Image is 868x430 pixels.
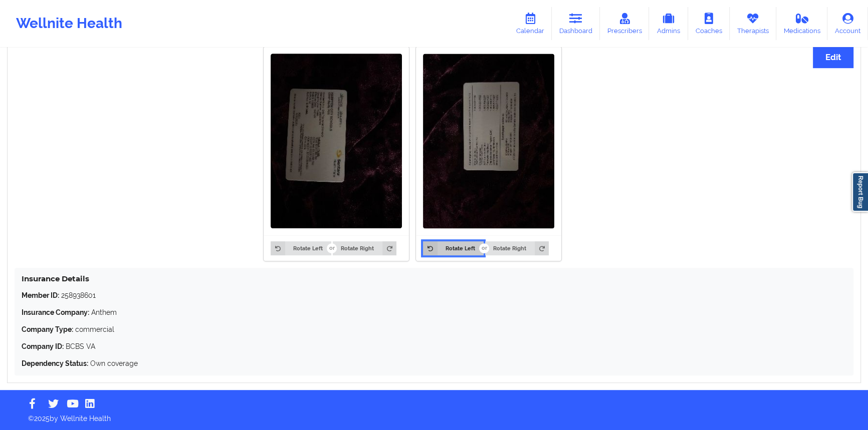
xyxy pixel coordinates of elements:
[22,358,846,368] p: Own coverage
[688,7,730,40] a: Coaches
[423,54,554,228] img: Santanna Graham
[22,291,59,299] strong: Member ID:
[22,290,846,300] p: 258938601
[22,324,846,334] p: commercial
[552,7,600,40] a: Dashboard
[22,342,64,350] strong: Company ID:
[423,241,483,255] button: Rotate Left
[271,54,402,228] img: Santanna Graham
[827,7,868,40] a: Account
[600,7,649,40] a: Prescribers
[649,7,688,40] a: Admins
[333,241,396,255] button: Rotate Right
[485,241,549,255] button: Rotate Right
[21,406,847,423] p: © 2025 by Wellnite Health
[22,341,846,351] p: BCBS VA
[22,359,88,367] strong: Dependency Status:
[730,7,776,40] a: Therapists
[813,47,853,68] button: Edit
[776,7,828,40] a: Medications
[22,308,89,316] strong: Insurance Company:
[271,241,331,255] button: Rotate Left
[509,7,552,40] a: Calendar
[22,307,846,317] p: Anthem
[22,274,846,283] h4: Insurance Details
[852,172,868,212] a: Report Bug
[22,325,73,333] strong: Company Type:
